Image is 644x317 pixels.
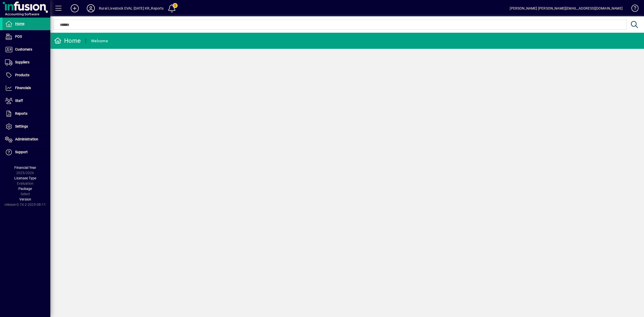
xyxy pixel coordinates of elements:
[510,4,623,12] div: [PERSON_NAME] [PERSON_NAME][EMAIL_ADDRESS][DOMAIN_NAME]
[15,86,31,90] span: Financials
[18,187,32,191] span: Package
[15,137,38,141] span: Administration
[19,197,31,201] span: Version
[15,150,28,154] span: Support
[15,34,22,38] span: POS
[3,30,50,43] a: POS
[628,1,638,17] a: Knowledge Base
[3,95,50,107] a: Staff
[99,4,164,12] div: Rural Livestock EVAL [DATE] KR_Reports
[3,146,50,158] a: Support
[14,166,36,170] span: Financial Year
[3,107,50,120] a: Reports
[54,37,81,45] div: Home
[3,82,50,94] a: Financials
[3,43,50,56] a: Customers
[15,111,27,115] span: Reports
[67,4,83,13] button: Add
[15,99,23,103] span: Staff
[3,69,50,82] a: Products
[15,124,28,128] span: Settings
[91,37,108,45] div: Welcome
[3,133,50,146] a: Administration
[15,47,32,51] span: Customers
[15,60,29,64] span: Suppliers
[15,22,24,26] span: Home
[3,120,50,133] a: Settings
[15,73,29,77] span: Products
[3,56,50,69] a: Suppliers
[83,4,99,13] button: Profile
[14,176,36,180] span: Licensee Type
